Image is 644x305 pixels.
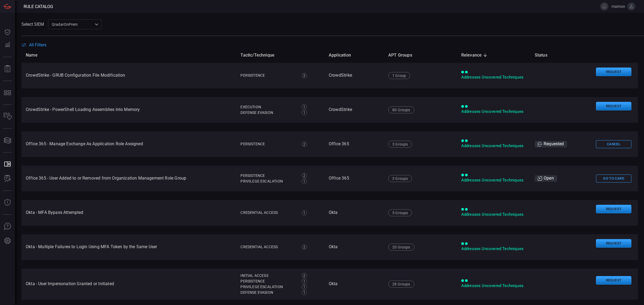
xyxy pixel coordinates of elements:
[324,97,384,123] td: CrowdStrike
[21,63,236,88] td: CrowdStrike - GRUB Configuration File Modification
[21,166,236,191] td: Office 365 - User Added to or Removed from Organization Management Role Group
[461,246,526,252] div: Addresses Uncovered Techniques
[388,141,412,148] div: 3 Groups
[302,244,307,250] div: 2
[240,178,296,184] div: Privilege Escalation
[302,142,307,147] div: 2
[324,63,384,88] td: CrowdStrike
[29,42,46,47] span: All Filters
[302,178,307,184] div: 1
[1,62,14,75] button: Reports
[21,234,236,260] td: Okta - Multiple Failures to Login Using MFA Token by the Same User
[302,290,307,295] div: 1
[461,75,526,80] div: Addresses Uncovered Techniques
[535,175,557,182] div: Open
[596,205,631,214] button: Request
[596,68,631,76] button: Request
[1,110,14,123] button: Inventory
[384,47,457,63] th: APT Groups
[324,269,384,300] td: Okta
[388,72,410,79] div: 1 Group
[52,22,93,27] p: QradarOnPrem
[610,4,625,9] span: maimon
[240,173,296,178] div: Persistence
[324,200,384,226] td: Okta
[21,131,236,157] td: Office 365 - Manage Exchange As Application Role Assigned
[1,158,14,171] button: Rule Catalog
[388,106,414,113] div: 80 Groups
[388,175,412,182] div: 3 Groups
[302,73,307,78] div: 3
[324,131,384,157] td: Office 365
[596,140,631,148] button: Cancel
[461,143,526,149] div: Addresses Uncovered Techniques
[240,141,296,147] div: Persistence
[21,200,236,226] td: Okta - MFA Bypass Attempted
[596,239,631,248] button: Request
[1,39,14,51] button: Detections
[240,273,296,278] div: Initial Access
[21,22,44,27] label: Select SIEM
[240,104,296,110] div: Execution
[1,235,14,247] button: Preferences
[21,97,236,123] td: CrowdStrike - PowerShell Loading Assemblies Into Memory
[302,278,307,284] div: 1
[302,104,307,110] div: 1
[240,244,296,250] div: Credential Access
[461,52,489,58] span: Relevance
[26,52,45,58] span: Name
[21,42,46,47] button: All Filters
[535,52,554,58] span: Status
[388,209,412,216] div: 5 Groups
[461,109,526,114] div: Addresses Uncovered Techniques
[461,283,526,289] div: Addresses Uncovered Techniques
[240,210,296,215] div: Credential Access
[324,234,384,260] td: Okta
[236,47,324,63] th: Tactic/Technique
[302,173,307,178] div: 2
[1,196,14,209] button: Threat Intelligence
[535,141,567,147] div: Requested
[388,244,414,251] div: 20 Groups
[388,281,414,288] div: 28 Groups
[329,52,358,58] span: Application
[302,284,307,289] div: 1
[1,86,14,99] button: MITRE - Detection Posture
[596,174,631,183] button: Go To Card
[461,177,526,183] div: Addresses Uncovered Techniques
[596,102,631,111] button: Request
[240,278,296,284] div: Persistence
[240,284,296,290] div: Privilege Escalation
[240,290,296,295] div: Defense Evasion
[240,110,296,116] div: Defense Evasion
[1,172,14,185] button: ALERT ANALYSIS
[24,4,53,9] span: Rule Catalog
[240,73,296,78] div: Persistence
[302,273,307,278] div: 2
[1,26,14,39] button: Dashboard
[302,210,307,215] div: 1
[302,110,307,115] div: 1
[324,166,384,191] td: Office 365
[1,134,14,147] button: Cards
[596,276,631,285] button: Request
[21,269,236,300] td: Okta - User Impersonation Granted or Initiated
[1,220,14,233] button: Ask Us A Question
[461,212,526,217] div: Addresses Uncovered Techniques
